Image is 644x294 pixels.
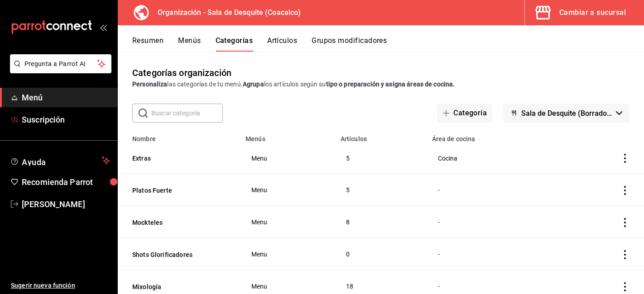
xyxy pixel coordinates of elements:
[437,217,549,227] div: -
[132,66,231,80] div: Categorías organización
[132,218,223,227] button: Mockteles
[22,198,110,210] span: [PERSON_NAME]
[22,114,110,126] span: Suscripción
[150,7,301,18] h3: Organización - Sala de Desquite (Coacalco)
[22,176,110,188] span: Recomienda Parrot
[335,206,427,238] td: 8
[620,218,630,227] button: actions
[132,186,223,195] button: Platos Fuerte
[132,154,223,163] button: Extras
[10,54,111,73] button: Pregunta a Parrot AI
[503,104,630,123] button: Sala de Desquite (Borrador)
[312,36,387,52] button: Grupos modificadores
[437,281,549,291] div: -
[251,187,324,193] span: Menu
[118,130,240,142] th: Nombre
[251,219,324,225] span: Menu
[620,154,630,163] button: actions
[267,36,297,52] button: Artículos
[620,282,630,291] button: actions
[437,249,549,259] div: -
[100,24,107,31] button: open_drawer_menu
[132,80,630,89] div: las categorías de tu menú. los artículos según su
[132,36,644,52] div: navigation tabs
[559,6,626,19] div: Cambiar a sucursal
[427,130,560,142] th: Área de cocina
[151,104,223,122] input: Buscar categoría
[326,81,455,88] strong: tipo o preparación y asigna áreas de cocina.
[251,155,324,161] span: Menu
[6,66,111,75] a: Pregunta a Parrot AI
[11,281,110,290] span: Sugerir nueva función
[251,283,324,289] span: Menu
[132,81,167,88] strong: Personaliza
[178,36,201,52] button: Menús
[437,185,549,195] div: -
[216,36,253,52] button: Categorías
[620,250,630,259] button: actions
[335,174,427,206] td: 5
[335,238,427,270] td: 0
[251,251,324,257] span: Menu
[240,130,335,142] th: Menús
[22,155,98,166] span: Ayuda
[132,282,223,291] button: Mixología
[521,109,612,118] span: Sala de Desquite (Borrador)
[24,59,97,69] span: Pregunta a Parrot AI
[335,130,427,142] th: Artículos
[243,81,264,88] strong: Agrupa
[132,36,163,52] button: Resumen
[620,186,630,195] button: actions
[335,142,427,174] td: 5
[437,104,492,123] button: Categoría
[22,91,110,104] span: Menú
[438,155,548,161] span: Cocina
[132,250,223,259] button: Shots Glorificadores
